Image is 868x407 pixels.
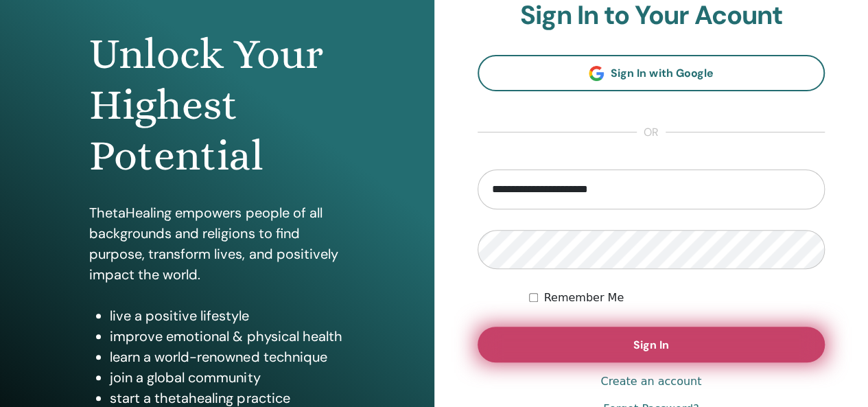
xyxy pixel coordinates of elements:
[110,367,344,388] li: join a global community
[529,290,825,306] div: Keep me authenticated indefinitely or until I manually logout
[89,202,344,285] p: ThetaHealing empowers people of all backgrounds and religions to find purpose, transform lives, a...
[110,305,344,326] li: live a positive lifestyle
[478,55,825,91] a: Sign In with Google
[89,29,344,182] h1: Unlock Your Highest Potential
[110,347,344,367] li: learn a world-renowned technique
[637,124,666,141] span: or
[543,290,624,306] label: Remember Me
[600,373,701,390] a: Create an account
[611,66,713,80] span: Sign In with Google
[110,326,344,347] li: improve emotional & physical health
[478,327,825,362] button: Sign In
[633,338,669,352] span: Sign In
